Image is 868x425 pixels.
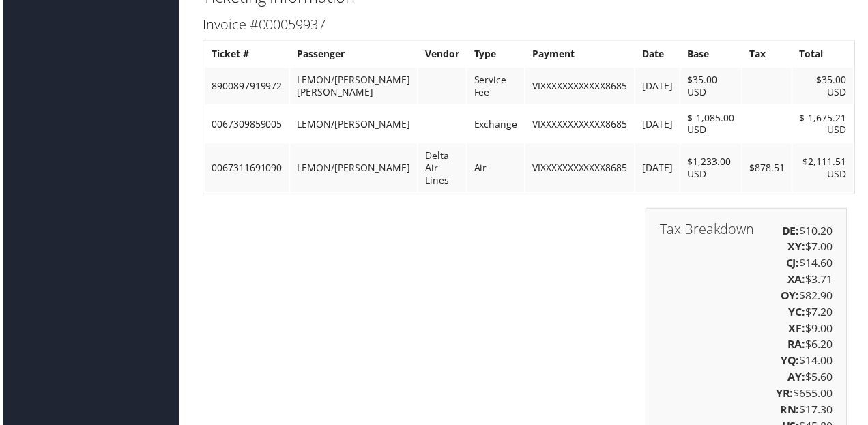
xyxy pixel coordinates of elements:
th: Type [467,42,525,67]
td: LEMON/[PERSON_NAME] [PERSON_NAME] [289,68,417,105]
td: Exchange [467,106,525,143]
td: $35.00 USD [795,68,856,105]
td: $2,111.51 USD [795,145,856,194]
strong: RN: [782,405,802,420]
th: Base [682,42,743,67]
td: 0067311691090 [203,145,288,194]
td: [DATE] [637,106,681,143]
h3: Invoice #000059937 [201,16,850,35]
td: $-1,675.21 USD [795,106,856,143]
td: [DATE] [637,145,681,194]
strong: YR: [778,388,796,403]
td: Air [467,145,525,194]
td: VIXXXXXXXXXXXX8685 [526,145,635,194]
strong: YQ: [783,355,802,370]
td: Service Fee [467,68,525,105]
th: Ticket # [203,42,288,67]
th: Passenger [289,42,417,67]
td: $35.00 USD [682,68,743,105]
h3: Tax Breakdown [661,224,756,237]
strong: RA: [790,339,808,354]
td: 0067309859005 [203,106,288,143]
td: 8900897919972 [203,68,288,105]
th: Vendor [418,42,466,67]
td: VIXXXXXXXXXXXX8685 [526,106,635,143]
td: Delta Air Lines [418,145,466,194]
td: $-1,085.00 USD [682,106,743,143]
td: LEMON/[PERSON_NAME] [289,106,417,143]
strong: YC: [791,306,808,321]
th: Payment [526,42,635,67]
td: LEMON/[PERSON_NAME] [289,145,417,194]
th: Date [637,42,681,67]
strong: XY: [790,241,808,256]
strong: OY: [783,290,802,305]
strong: DE: [784,224,802,239]
th: Tax [744,42,794,67]
td: VIXXXXXXXXXXXX8685 [526,68,635,105]
strong: XA: [790,274,808,289]
td: $878.51 [744,145,794,194]
td: [DATE] [637,68,681,105]
strong: XF: [791,323,808,338]
strong: AY: [790,372,808,387]
td: $1,233.00 USD [682,145,743,194]
th: Total [795,42,856,67]
strong: CJ: [788,257,802,272]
